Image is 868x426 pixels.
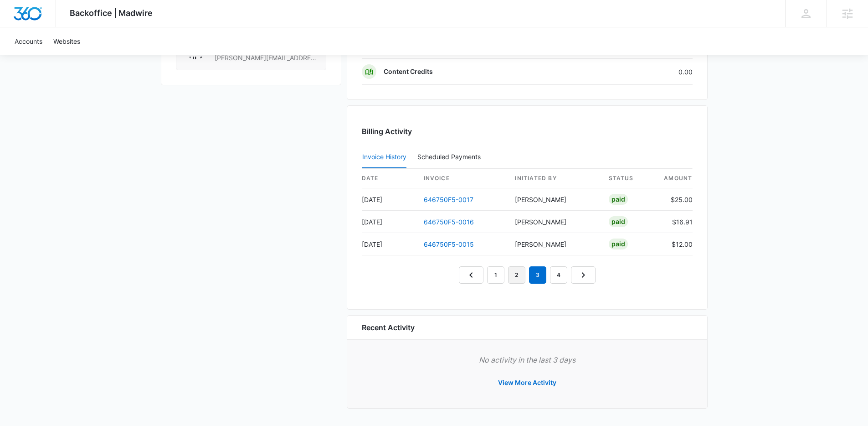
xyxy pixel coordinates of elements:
a: 646750F5-0015 [424,240,474,248]
p: No activity in the last 3 days [362,354,693,365]
div: Paid [609,216,628,227]
td: [DATE] [362,211,416,233]
th: Initiated By [508,169,601,188]
nav: Pagination [459,266,596,284]
a: Next Page [571,266,596,284]
td: 0.00 [596,59,693,85]
th: status [601,169,656,188]
button: View More Activity [489,372,565,394]
a: Accounts [9,27,48,55]
td: [PERSON_NAME] [508,188,601,211]
td: [DATE] [362,188,416,211]
td: $25.00 [656,188,693,211]
td: $16.91 [656,211,693,233]
a: 646750F5-0017 [424,196,473,203]
th: invoice [416,169,508,188]
div: Paid [609,194,628,205]
th: date [362,169,416,188]
a: Page 4 [550,266,567,284]
a: Page 2 [508,266,525,284]
p: Content Credits [384,67,433,76]
a: Previous Page [459,266,483,284]
h3: Billing Activity [362,126,693,137]
td: [DATE] [362,233,416,255]
a: 646750F5-0016 [424,218,474,226]
a: Page 1 [487,266,504,284]
span: Backoffice | Madwire [70,8,153,18]
th: amount [656,169,693,188]
div: Scheduled Payments [417,154,484,160]
a: Websites [48,27,86,55]
td: [PERSON_NAME] [508,211,601,233]
h6: Recent Activity [362,322,415,333]
span: [PERSON_NAME][EMAIL_ADDRESS][PERSON_NAME][DOMAIN_NAME] [215,53,318,62]
td: $12.00 [656,233,693,255]
td: [PERSON_NAME] [508,233,601,255]
div: Paid [609,239,628,249]
button: Invoice History [362,146,406,168]
em: 3 [529,266,546,284]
